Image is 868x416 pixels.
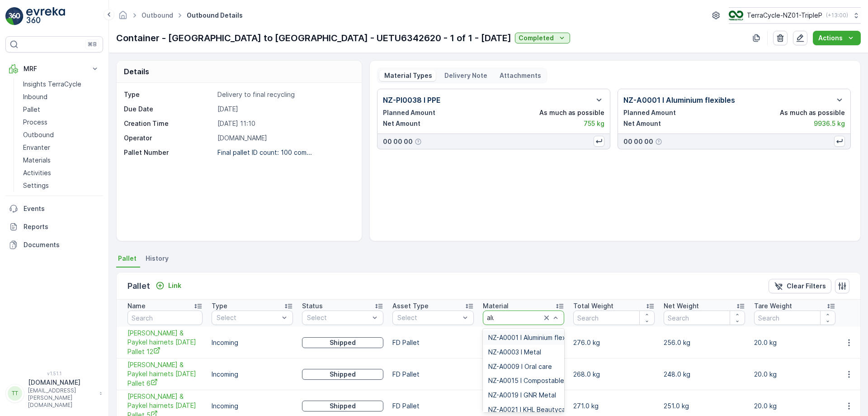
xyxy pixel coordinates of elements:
p: As much as possible [539,108,604,117]
span: Pallet [118,254,137,263]
p: Envanter [23,143,50,152]
p: 256.0 kg [664,338,745,347]
p: 20.0 kg [754,402,835,411]
p: 9936.5 kg [814,119,845,128]
p: Planned Amount [623,108,676,117]
p: Outbound [23,130,54,139]
p: Reports [24,222,99,231]
p: Net Amount [623,119,661,128]
a: FD Fisher & Paykel hairnets 27/06/2025 Pallet 12 [127,329,203,356]
span: Outbound Details [185,11,245,20]
span: NZ-A0021 I KHL Beautycare Aluminium Flex [488,406,617,413]
p: Link [168,281,181,290]
a: Events [5,200,103,218]
p: Delivery to final recycling [217,90,352,99]
p: FD Pallet [392,402,474,411]
p: Process [23,118,47,127]
p: Material Types [383,71,432,80]
p: [EMAIL_ADDRESS][PERSON_NAME][DOMAIN_NAME] [28,387,95,409]
p: 248.0 kg [664,370,745,379]
p: Operator [124,134,214,143]
p: Tare Weight [754,301,792,311]
p: Status [302,301,323,311]
a: Pallet [19,103,103,116]
p: As much as possible [780,108,845,117]
p: [DOMAIN_NAME] [217,134,352,143]
p: Total Weight [573,301,613,311]
p: Attachments [498,71,541,80]
span: NZ-A0003 I Metal [488,349,541,356]
p: Planned Amount [383,108,435,117]
p: 00 00 00 [623,137,653,146]
p: Events [24,204,99,213]
a: Materials [19,154,103,167]
p: 20.0 kg [754,338,835,347]
p: Select [307,313,369,322]
p: Incoming [212,370,293,379]
span: NZ-A0009 I Oral care [488,363,552,370]
p: 251.0 kg [664,402,745,411]
input: Search [127,311,203,325]
a: Envanter [19,141,103,154]
p: Shipped [330,370,356,379]
button: Shipped [302,401,383,411]
a: Reports [5,218,103,236]
p: Shipped [330,338,356,347]
p: Material [483,301,509,311]
p: Incoming [212,338,293,347]
button: TT[DOMAIN_NAME][EMAIL_ADDRESS][PERSON_NAME][DOMAIN_NAME] [5,378,103,409]
p: Net Weight [664,301,699,311]
p: 755 kg [584,119,604,128]
p: Container - [GEOGRAPHIC_DATA] to [GEOGRAPHIC_DATA] - UETU6342620 - 1 of 1 - [DATE] [116,31,511,45]
p: Documents [24,240,99,249]
button: Completed [515,33,570,43]
p: NZ-A0001 I Aluminium flexibles [623,95,735,105]
span: NZ-A0019 I GNR Metal [488,392,556,399]
p: [DOMAIN_NAME] [28,378,95,387]
a: Inbound [19,91,103,103]
p: Due Date [124,105,214,114]
span: v 1.51.1 [5,371,103,376]
p: Inbound [23,92,47,101]
a: FD Fisher & Paykel hairnets 27/06/2025 Pallet 6 [127,360,203,388]
span: History [146,254,169,263]
p: Details [124,66,149,77]
a: Settings [19,179,103,192]
p: Insights TerraCycle [23,80,81,89]
p: Net Amount [383,119,420,128]
p: 20.0 kg [754,370,835,379]
div: Help Tooltip Icon [415,138,422,145]
p: Type [212,301,227,311]
button: TerraCycle-NZ01-TripleP(+13:00) [729,7,861,24]
p: FD Pallet [392,370,474,379]
p: Completed [519,33,554,43]
div: Help Tooltip Icon [655,138,662,145]
button: Link [152,280,185,291]
p: Final pallet ID count: 100 com... [217,148,312,156]
p: MRF [24,64,85,73]
img: logo [5,7,24,25]
a: Documents [5,236,103,254]
a: Insights TerraCycle [19,78,103,91]
p: ⌘B [88,41,97,48]
button: Shipped [302,337,383,348]
p: 00 00 00 [383,137,413,146]
p: 268.0 kg [573,370,655,379]
a: Activities [19,167,103,179]
span: NZ-A0015 I Compostable material [488,377,590,384]
p: Delivery Note [443,71,487,80]
p: Name [127,301,146,311]
span: [PERSON_NAME] & Paykel hairnets [DATE] Pallet 12 [127,329,203,356]
p: Shipped [330,402,356,411]
a: Homepage [118,14,128,21]
img: TC_7kpGtVS.png [729,10,743,20]
a: Outbound [19,129,103,141]
p: Activities [23,168,51,177]
p: Pallet [23,105,40,114]
p: ( +13:00 ) [826,12,848,19]
p: Pallet [127,280,150,292]
input: Search [754,311,835,325]
p: Pallet Number [124,148,214,157]
button: MRF [5,60,103,78]
p: Settings [23,181,49,190]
